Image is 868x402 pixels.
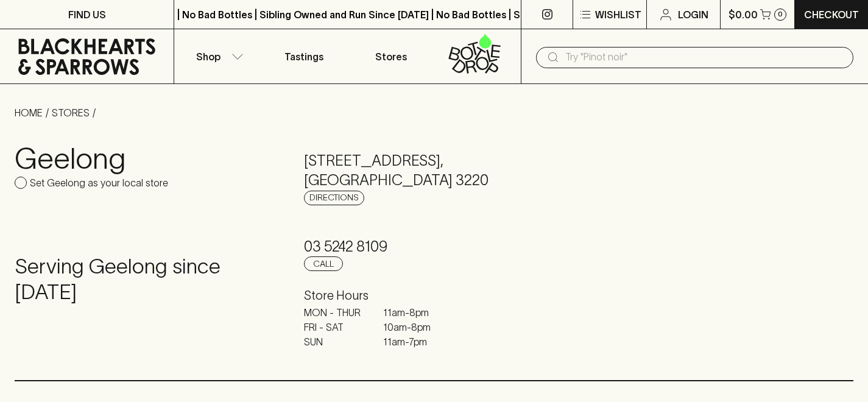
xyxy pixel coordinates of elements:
[304,334,365,349] p: SUN
[804,7,859,22] p: Checkout
[383,334,444,349] p: 11am - 7pm
[52,107,90,118] a: STORES
[15,107,43,118] a: HOME
[304,320,365,334] p: FRI - SAT
[304,256,343,271] a: Call
[15,141,275,175] h3: Geelong
[383,305,444,320] p: 11am - 8pm
[565,48,844,67] input: Try "Pinot noir"
[304,237,564,256] h5: 03 5242 8109
[375,49,407,64] p: Stores
[304,286,564,305] h6: Store Hours
[284,49,323,64] p: Tastings
[68,7,106,22] p: FIND US
[304,305,365,320] p: MON - THUR
[15,254,275,305] h4: Serving Geelong since [DATE]
[678,7,708,22] p: Login
[348,29,434,83] a: Stores
[778,11,783,18] p: 0
[261,29,347,83] a: Tastings
[729,7,758,22] p: $0.00
[383,320,444,334] p: 10am - 8pm
[196,49,221,64] p: Shop
[174,29,261,83] button: Shop
[30,175,168,190] p: Set Geelong as your local store
[304,151,564,190] h5: [STREET_ADDRESS] , [GEOGRAPHIC_DATA] 3220
[595,7,641,22] p: Wishlist
[304,191,364,205] a: Directions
